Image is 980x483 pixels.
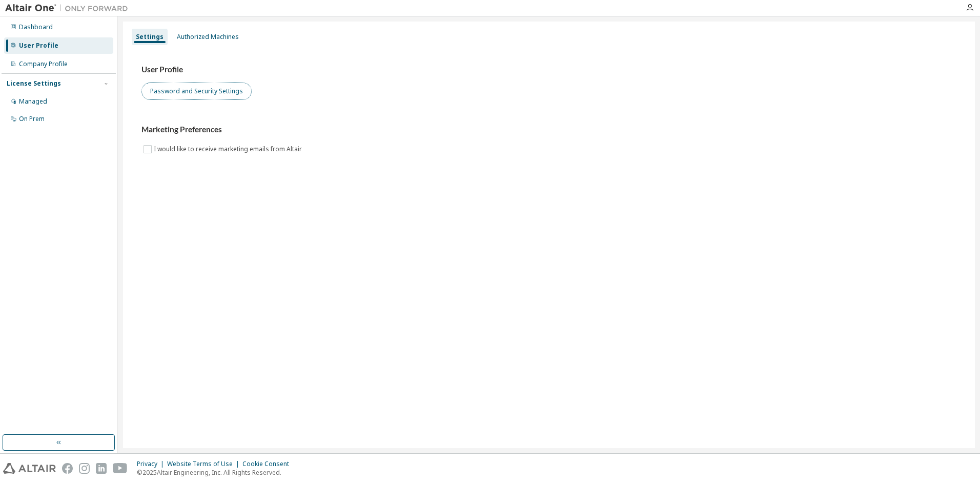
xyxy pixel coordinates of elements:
img: altair_logo.svg [3,463,56,474]
div: Privacy [137,460,167,468]
div: Managed [19,97,47,106]
h3: Marketing Preferences [141,125,956,135]
img: Altair One [5,3,133,13]
div: On Prem [19,115,45,123]
label: I would like to receive marketing emails from Altair [154,143,304,155]
div: Cookie Consent [242,460,295,468]
img: linkedin.svg [96,463,107,474]
div: User Profile [19,42,58,50]
div: Company Profile [19,60,68,68]
div: Website Terms of Use [167,460,242,468]
h3: User Profile [141,65,956,75]
div: Dashboard [19,23,53,31]
img: facebook.svg [62,463,73,474]
div: License Settings [7,79,61,88]
img: instagram.svg [79,463,90,474]
img: youtube.svg [113,463,128,474]
button: Password and Security Settings [141,83,252,100]
p: © 2025 Altair Engineering, Inc. All Rights Reserved. [137,468,295,477]
div: Authorized Machines [177,33,239,41]
div: Settings [136,33,164,41]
